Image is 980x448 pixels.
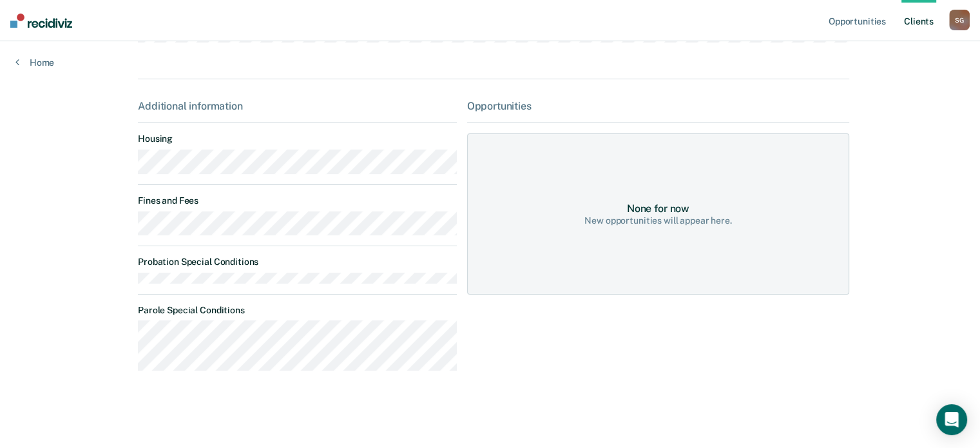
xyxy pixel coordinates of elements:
dt: Probation Special Conditions [138,257,457,268]
div: Additional information [138,100,457,112]
div: New opportunities will appear here. [584,215,731,226]
div: None for now [627,202,689,215]
img: Recidiviz [10,14,72,28]
a: Home [15,57,54,68]
dt: Fines and Fees [138,195,457,206]
div: Opportunities [467,100,849,112]
dt: Parole Special Conditions [138,305,457,316]
dt: Housing [138,133,457,144]
div: Open Intercom Messenger [936,404,967,435]
div: S G [949,10,970,30]
button: SG [949,10,970,30]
